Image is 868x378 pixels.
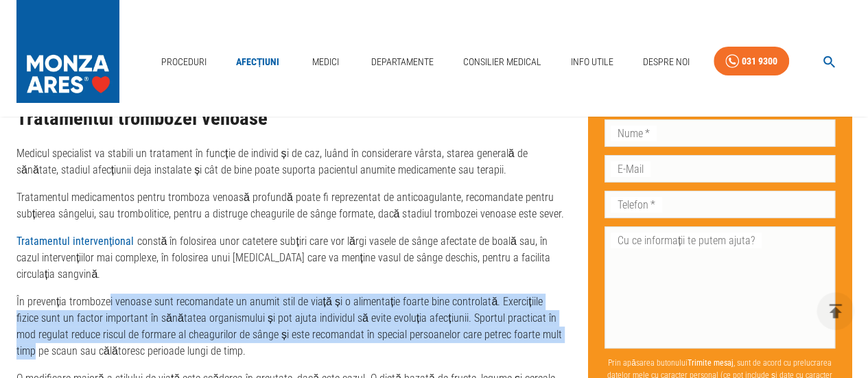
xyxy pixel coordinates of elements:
a: Despre Noi [637,48,695,76]
a: Tratamentul intervențional [16,235,134,248]
h2: Tratamentul trombozei venoase [16,108,566,130]
a: 031 9300 [714,47,789,76]
p: Tratamentul medicamentos pentru tromboza venoasă profundă poate fi reprezentat de anticoagulante,... [16,189,566,222]
a: Consilier Medical [458,48,547,76]
a: Info Utile [565,48,619,76]
a: Proceduri [156,48,212,76]
button: delete [817,292,854,330]
p: În prevenția trombozei venoase sunt recomandate un anumit stil de viață și o alimentație foarte b... [16,294,566,359]
p: constă în folosirea unor catetere subțiri care vor lărgi vasele de sânge afectate de boală sau, î... [16,233,566,283]
p: Medicul specialist va stabili un tratament în funcție de individ și de caz, luând în considerare ... [16,145,566,178]
a: Departamente [366,48,439,76]
a: Medici [303,48,347,76]
a: Afecțiuni [231,48,285,76]
b: Trimite mesaj [688,358,734,368]
div: 031 9300 [742,53,777,70]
